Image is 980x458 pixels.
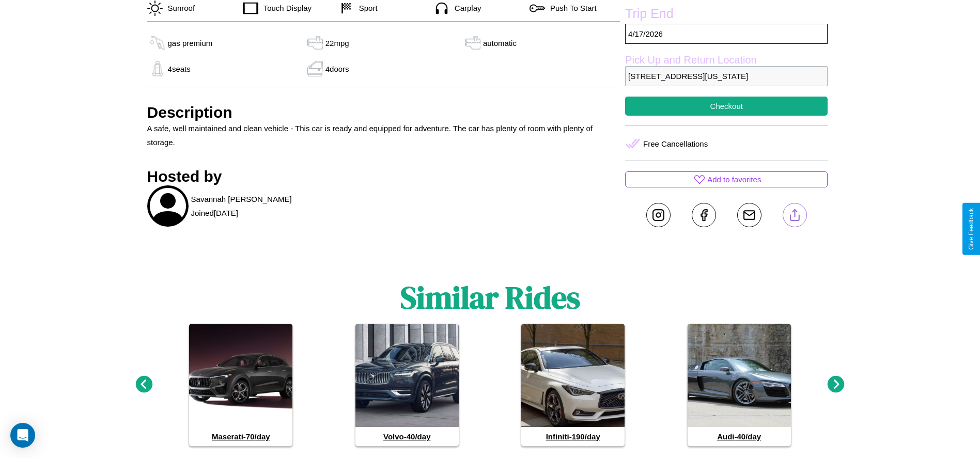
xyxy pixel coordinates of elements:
[147,61,168,76] img: gas
[355,324,459,446] a: Volvo-40/day
[305,61,325,76] img: gas
[325,62,349,76] p: 4 doors
[625,66,828,86] p: [STREET_ADDRESS][US_STATE]
[521,427,625,446] h4: Infiniti - 190 /day
[625,54,828,66] label: Pick Up and Return Location
[147,35,168,51] img: gas
[147,121,620,149] p: A safe, well maintained and clean vehicle - This car is ready and equipped for adventure. The car...
[147,168,620,185] h3: Hosted by
[168,62,191,76] p: 4 seats
[968,208,975,250] div: Give Feedback
[462,35,483,51] img: gas
[147,104,620,121] h3: Description
[643,137,708,151] p: Free Cancellations
[545,1,597,15] p: Push To Start
[707,172,761,186] p: Add to favorites
[189,324,292,446] a: Maserati-70/day
[625,6,828,24] label: Trip End
[191,206,238,220] p: Joined [DATE]
[305,35,325,51] img: gas
[625,24,828,44] p: 4 / 17 / 2026
[163,1,195,15] p: Sunroof
[449,1,481,15] p: Carplay
[400,276,580,319] h1: Similar Rides
[625,97,828,116] button: Checkout
[354,1,378,15] p: Sport
[10,423,35,448] div: Open Intercom Messenger
[258,1,312,15] p: Touch Display
[189,427,292,446] h4: Maserati - 70 /day
[355,427,459,446] h4: Volvo - 40 /day
[483,36,517,50] p: automatic
[688,324,791,446] a: Audi-40/day
[625,171,828,187] button: Add to favorites
[168,36,213,50] p: gas premium
[325,36,349,50] p: 22 mpg
[191,192,292,206] p: Savannah [PERSON_NAME]
[688,427,791,446] h4: Audi - 40 /day
[521,324,625,446] a: Infiniti-190/day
